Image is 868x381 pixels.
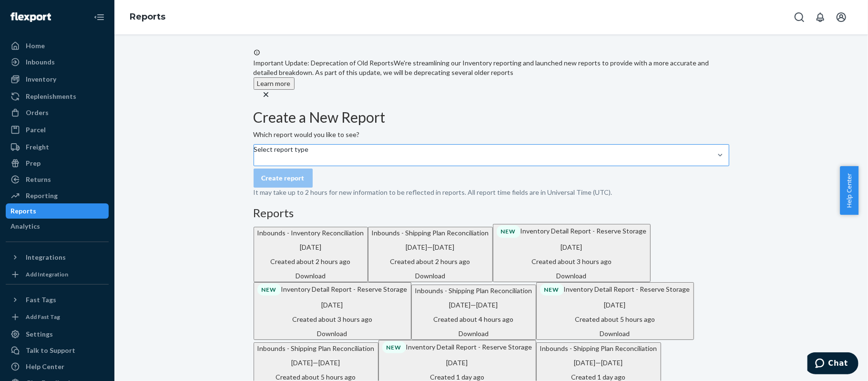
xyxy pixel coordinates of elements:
[540,284,690,296] p: Inventory Detail Report - Reserve Storage
[26,125,46,135] div: Parcel
[372,243,489,252] p: —
[561,243,582,251] time: [DATE]
[257,257,364,266] p: Created about 2 hours ago
[6,359,109,374] a: Help Center
[26,142,49,152] div: Freight
[319,359,340,367] time: [DATE]
[254,77,295,90] button: Learn more
[122,3,173,31] ol: breadcrumbs
[372,228,489,238] p: Inbounds - Shipping Plan Reconciliation
[415,315,532,324] p: Created about 4 hours ago
[497,257,647,266] p: Created about 3 hours ago
[26,175,51,184] div: Returns
[26,295,56,305] div: Fast Tags
[26,329,53,339] div: Settings
[415,329,532,339] div: Download
[832,8,851,27] button: Open account menu
[602,359,623,367] time: [DATE]
[254,59,709,76] span: We're streamlining our Inventory reporting and launched new reports to provide with a more accura...
[415,300,532,310] p: —
[493,224,651,282] button: NEWInventory Detail Report - Reserve Storage[DATE]Created about 3 hours agoDownload
[257,315,408,324] p: Created about 3 hours ago
[415,286,532,296] p: Inbounds - Shipping Plan Reconciliation
[90,8,109,27] button: Close Navigation
[540,329,690,339] div: Download
[368,227,493,282] button: Inbounds - Shipping Plan Reconciliation[DATE]—[DATE]Created about 2 hours agoDownload
[811,8,830,27] button: Open notifications
[406,243,428,251] time: [DATE]
[26,108,49,117] div: Orders
[262,173,305,183] div: Create report
[257,228,364,238] p: Inbounds - Inventory Reconciliation
[433,243,455,251] time: [DATE]
[257,271,364,281] div: Download
[540,358,657,368] p: —
[257,284,281,296] div: NEW
[497,225,647,237] p: Inventory Detail Report - Reserve Storage
[540,284,564,296] div: NEW
[254,59,394,67] span: Important Update: Deprecation of Old Reports
[254,130,729,139] p: Which report would you like to see?
[382,341,532,353] p: Inventory Detail Report - Reserve Storage
[257,344,375,353] p: Inbounds - Shipping Plan Reconciliation
[6,311,109,323] a: Add Fast Tag
[840,166,858,215] span: Help Center
[477,301,498,309] time: [DATE]
[6,203,109,219] a: Reports
[10,222,40,231] div: Analytics
[411,285,536,340] button: Inbounds - Shipping Plan Reconciliation[DATE]—[DATE]Created about 4 hours agoDownload
[130,11,165,22] a: Reports
[257,358,375,368] p: —
[26,159,41,168] div: Prep
[382,341,406,353] div: NEW
[6,54,109,70] a: Inbounds
[6,292,109,307] button: Fast Tags
[497,225,521,237] div: NEW
[254,145,309,154] div: Select report type
[540,315,690,324] p: Created about 5 hours ago
[6,269,109,280] a: Add Integration
[6,250,109,265] button: Integrations
[26,270,68,278] div: Add Integration
[300,243,321,251] time: [DATE]
[322,301,343,309] time: [DATE]
[254,109,729,125] h2: Create a New Report
[6,122,109,138] a: Parcel
[26,92,76,101] div: Replenishments
[6,105,109,120] a: Orders
[261,90,271,100] button: close
[6,327,109,342] a: Settings
[6,343,109,358] button: Talk to Support
[26,41,45,51] div: Home
[26,362,64,371] div: Help Center
[6,219,109,234] a: Analytics
[254,282,411,340] button: NEWInventory Detail Report - Reserve Storage[DATE]Created about 3 hours agoDownload
[292,359,313,367] time: [DATE]
[10,206,36,216] div: Reports
[536,282,694,340] button: NEWInventory Detail Report - Reserve Storage[DATE]Created about 5 hours agoDownload
[6,188,109,203] a: Reporting
[257,329,408,339] div: Download
[790,8,809,27] button: Open Search Box
[10,12,51,22] img: Flexport logo
[26,253,66,262] div: Integrations
[257,284,408,296] p: Inventory Detail Report - Reserve Storage
[26,346,75,355] div: Talk to Support
[6,72,109,87] a: Inventory
[6,38,109,53] a: Home
[6,139,109,155] a: Freight
[604,301,626,309] time: [DATE]
[6,172,109,187] a: Returns
[26,57,55,67] div: Inbounds
[449,301,471,309] time: [DATE]
[26,313,60,321] div: Add Fast Tag
[497,271,647,281] div: Download
[254,227,368,282] button: Inbounds - Inventory Reconciliation[DATE]Created about 2 hours agoDownload
[540,344,657,353] p: Inbounds - Shipping Plan Reconciliation
[6,89,109,104] a: Replenishments
[26,191,58,201] div: Reporting
[574,359,596,367] time: [DATE]
[447,359,468,367] time: [DATE]
[254,188,729,197] p: It may take up to 2 hours for new information to be reflected in reports. All report time fields ...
